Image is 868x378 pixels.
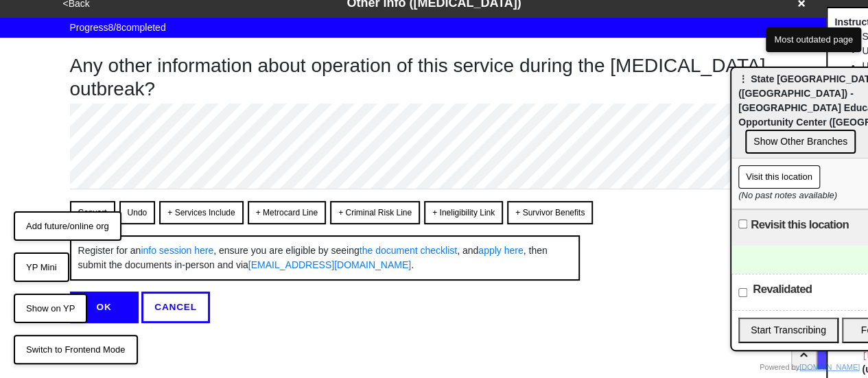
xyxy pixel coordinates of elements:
[745,130,856,154] button: Show Other Branches
[141,245,213,256] a: info session here
[119,201,156,224] button: Undo
[738,318,838,343] button: Start Transcribing
[248,259,411,270] a: [EMAIL_ADDRESS][DOMAIN_NAME]
[507,201,593,224] button: + Survivor Benefits
[14,211,121,241] button: Add future/online org
[14,335,138,365] button: Switch to Frontend Mode
[424,201,503,224] button: + Ineligibility Link
[738,165,820,189] button: Visit this location
[766,27,861,52] button: Most outdated page
[70,292,139,323] button: OK
[738,190,837,200] i: (No past notes available)
[70,54,799,100] h1: Any other information about operation of this service during the [MEDICAL_DATA] outbreak?
[14,252,69,283] button: YP Mini
[751,217,849,233] label: Revisit this location
[70,21,166,35] span: Progress 8 / 8 completed
[753,281,812,298] label: Revalidated
[760,362,860,373] div: Powered by
[14,294,87,324] button: Show on YP
[360,245,457,256] a: the document checklist
[70,201,115,224] button: Convert
[159,201,243,224] button: + Services Include
[248,201,326,224] button: + Metrocard Line
[330,201,420,224] button: + Criminal Risk Line
[78,245,548,270] span: Register for an , ensure you are eligible by seeing , and , then submit the documents in-person a...
[141,292,210,323] button: CANCEL
[799,363,860,371] a: [DOMAIN_NAME]
[478,245,523,256] a: apply here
